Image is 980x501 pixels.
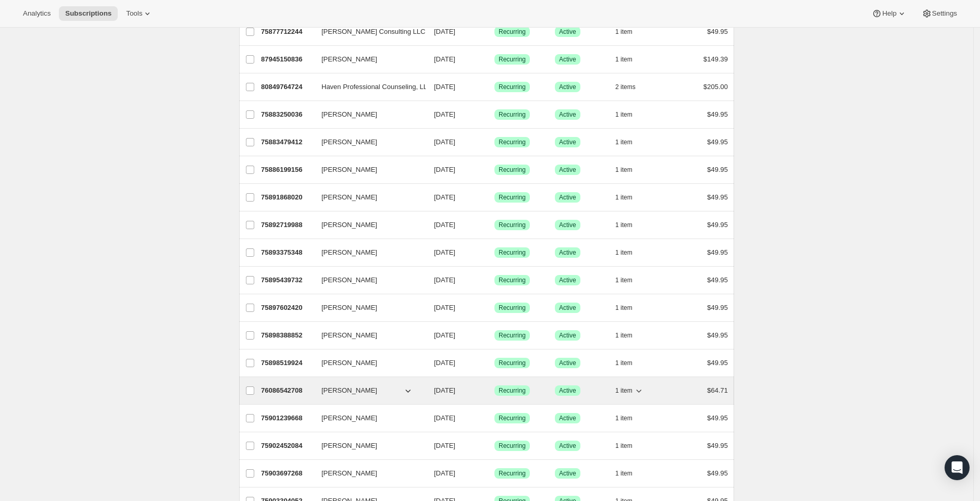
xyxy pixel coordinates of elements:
button: 1 item [615,466,644,481]
span: [PERSON_NAME] [321,275,377,285]
span: Active [559,248,576,257]
div: 75895439732[PERSON_NAME][DATE]SuccessRecurringSuccessActive1 item$49.95 [261,273,728,287]
span: [PERSON_NAME] Consulting LLC [321,27,425,37]
button: 1 item [615,24,644,39]
p: 87945150836 [261,54,313,65]
span: $205.00 [703,83,728,91]
span: [DATE] [434,138,455,146]
div: 75898519924[PERSON_NAME][DATE]SuccessRecurringSuccessActive1 item$49.95 [261,356,728,370]
p: 76086542708 [261,385,313,396]
button: [PERSON_NAME] [315,465,419,482]
span: [PERSON_NAME] [321,109,377,120]
button: 1 item [615,218,644,232]
span: [PERSON_NAME] [321,137,377,147]
div: 75902452084[PERSON_NAME][DATE]SuccessRecurringSuccessActive1 item$49.95 [261,439,728,453]
button: 1 item [615,190,644,205]
span: [DATE] [434,248,455,256]
span: 1 item [615,193,632,202]
span: $49.95 [707,359,728,367]
button: 1 item [615,383,644,398]
button: 2 items [615,80,647,94]
button: Settings [915,6,963,21]
span: $49.95 [707,469,728,477]
button: 1 item [615,52,644,67]
button: [PERSON_NAME] [315,134,419,151]
span: [PERSON_NAME] [321,330,377,341]
span: Analytics [23,9,51,18]
span: Active [559,359,576,367]
span: Tools [126,9,142,18]
div: Open Intercom Messenger [945,455,970,480]
span: $49.95 [707,193,728,201]
span: 1 item [615,386,632,395]
span: 1 item [615,110,632,119]
span: Active [559,193,576,202]
div: 75903697268[PERSON_NAME][DATE]SuccessRecurringSuccessActive1 item$49.95 [261,466,728,481]
span: Active [559,138,576,146]
span: Recurring [499,166,526,174]
button: [PERSON_NAME] [315,437,419,454]
span: Recurring [499,386,526,395]
button: 1 item [615,439,644,453]
span: 1 item [615,469,632,478]
span: [DATE] [434,110,455,118]
button: 1 item [615,107,644,122]
div: 75901239668[PERSON_NAME][DATE]SuccessRecurringSuccessActive1 item$49.95 [261,411,728,425]
span: Recurring [499,138,526,146]
span: 1 item [615,414,632,422]
span: 1 item [615,359,632,367]
button: [PERSON_NAME] [315,106,419,123]
span: $49.95 [707,331,728,339]
span: [DATE] [434,28,455,35]
span: [PERSON_NAME] [321,192,377,203]
span: Active [559,221,576,229]
span: [PERSON_NAME] [321,247,377,258]
span: [DATE] [434,359,455,367]
button: [PERSON_NAME] [315,272,419,289]
div: 80849764724Haven Professional Counseling, LLC[DATE]SuccessRecurringSuccessActive2 items$205.00 [261,80,728,94]
div: 75897602420[PERSON_NAME][DATE]SuccessRecurringSuccessActive1 item$49.95 [261,300,728,315]
p: 75883250036 [261,109,313,120]
span: [PERSON_NAME] [321,441,377,451]
span: [PERSON_NAME] [321,220,377,230]
span: [DATE] [434,221,455,229]
button: 1 item [615,273,644,287]
span: Recurring [499,414,526,422]
span: Recurring [499,55,526,64]
span: 1 item [615,55,632,64]
span: $49.95 [707,248,728,256]
p: 75893375348 [261,247,313,258]
span: [DATE] [434,304,455,311]
span: [DATE] [434,442,455,449]
button: [PERSON_NAME] [315,244,419,261]
span: $49.95 [707,138,728,146]
p: 75895439732 [261,275,313,285]
p: 75883479412 [261,137,313,147]
button: [PERSON_NAME] [315,217,419,233]
span: Recurring [499,469,526,478]
span: 1 item [615,221,632,229]
p: 75877712244 [261,27,313,37]
button: Subscriptions [59,6,118,21]
div: 75892719988[PERSON_NAME][DATE]SuccessRecurringSuccessActive1 item$49.95 [261,218,728,232]
button: 1 item [615,162,644,177]
span: Recurring [499,276,526,284]
div: 75883250036[PERSON_NAME][DATE]SuccessRecurringSuccessActive1 item$49.95 [261,107,728,122]
span: [DATE] [434,386,455,394]
button: Haven Professional Counseling, LLC [315,79,419,95]
span: [PERSON_NAME] [321,413,377,423]
span: $49.95 [707,110,728,118]
button: [PERSON_NAME] [315,189,419,206]
button: 1 item [615,356,644,370]
p: 75886199156 [261,165,313,175]
span: Recurring [499,28,526,36]
p: 75903697268 [261,468,313,479]
span: $49.95 [707,28,728,35]
span: Recurring [499,221,526,229]
span: [DATE] [434,331,455,339]
button: [PERSON_NAME] [315,410,419,427]
button: Help [865,6,913,21]
span: Active [559,28,576,36]
span: [PERSON_NAME] [321,165,377,175]
span: Recurring [499,331,526,340]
